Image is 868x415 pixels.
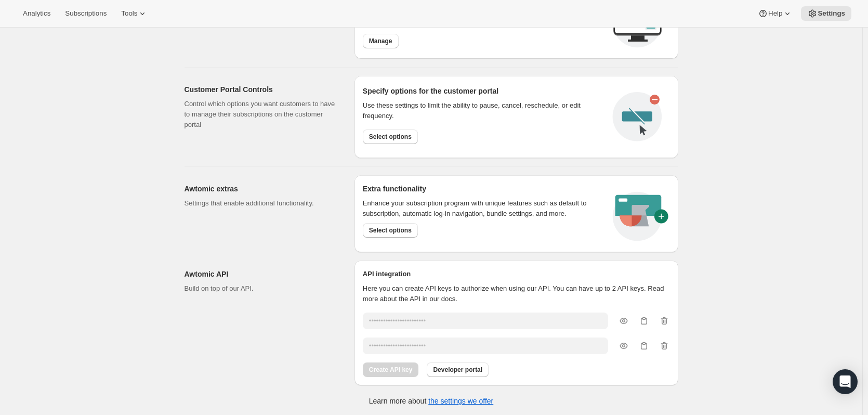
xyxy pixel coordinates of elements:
button: Tools [115,6,154,21]
p: Settings that enable additional functionality. [185,198,338,209]
button: Manage [363,34,399,48]
p: Build on top of our API. [185,283,338,294]
button: Analytics [17,6,57,21]
a: the settings we offer [428,397,493,405]
p: Control which options you want customers to have to manage their subscriptions on the customer po... [185,99,338,130]
span: Select options [369,226,412,235]
button: Developer portal [427,362,489,377]
button: Select options [363,223,418,238]
button: Settings [801,6,851,21]
p: Learn more about [369,396,493,406]
h2: Specify options for the customer portal [363,86,604,96]
h2: Awtomic API [185,269,338,279]
h2: API integration [363,269,670,279]
div: Open Intercom Messenger [833,369,858,394]
h2: Customer Portal Controls [185,84,338,95]
h2: Awtomic extras [185,184,338,194]
span: Settings [818,9,845,18]
span: Developer portal [433,366,482,374]
p: Enhance your subscription program with unique features such as default to subscription, automatic... [363,198,600,219]
span: Help [768,9,782,18]
button: Subscriptions [59,6,113,21]
p: Here you can create API keys to authorize when using our API. You can have up to 2 API keys. Read... [363,283,670,304]
h2: Extra functionality [363,184,426,194]
button: Select options [363,129,418,144]
span: Tools [121,9,137,18]
span: Manage [369,37,392,45]
button: Help [752,6,799,21]
div: Use these settings to limit the ability to pause, cancel, reschedule, or edit frequency. [363,100,604,121]
span: Select options [369,133,412,141]
span: Subscriptions [65,9,107,18]
span: Analytics [23,9,50,18]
